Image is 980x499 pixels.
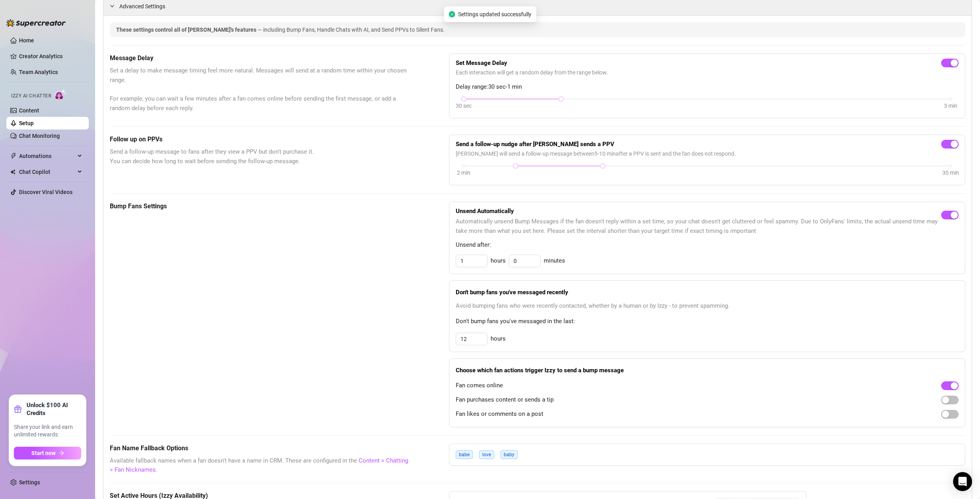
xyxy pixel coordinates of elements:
[479,450,494,459] span: love
[59,450,64,456] span: arrow-right
[456,367,624,374] strong: Choose which fan actions trigger Izzy to send a bump message
[19,120,34,126] a: Setup
[942,168,959,177] div: 30 min
[456,217,941,236] span: Automatically unsend Bump Messages if the fan doesn't reply within a set time, so your chat doesn...
[110,66,409,113] span: Set a delay to make message timing feel more natural. Messages will send at a random time within ...
[456,450,473,459] span: babe
[457,168,470,177] div: 2 min
[110,444,409,453] h5: Fan Name Fallback Options
[544,256,565,266] span: minutes
[19,150,75,162] span: Automations
[456,317,959,326] span: Don't bump fans you've messaged in the last:
[456,149,959,158] span: [PERSON_NAME] will send a follow-up message between 5 - 10 min after a PPV is sent and the fan do...
[456,208,514,215] strong: Unsend Automatically
[6,19,66,27] img: logo-BBDzfeDw.svg
[110,4,115,8] span: expanded
[491,334,506,344] span: hours
[456,409,543,419] span: Fan likes or comments on a post
[449,11,455,17] span: check-circle
[944,101,957,110] div: 3 min
[31,450,55,456] span: Start now
[11,92,51,100] span: Izzy AI Chatter
[19,37,34,44] a: Home
[456,301,959,311] span: Avoid bumping fans who were recently contacted, whether by a human or by Izzy - to prevent spamming.
[110,2,119,10] div: expanded
[456,59,507,67] strong: Set Message Delay
[110,53,409,63] h5: Message Delay
[19,50,82,63] a: Creator Analytics
[456,68,959,77] span: Each interaction will get a random delay from the range below.
[10,153,17,159] span: thunderbolt
[14,447,81,459] button: Start nowarrow-right
[456,381,503,390] span: Fan comes online
[27,401,81,417] strong: Unlock $100 AI Credits
[456,82,959,92] span: Delay range: 30 sec - 1 min
[119,2,165,11] span: Advanced Settings
[491,256,506,266] span: hours
[458,10,531,19] span: Settings updated successfully
[19,133,60,139] a: Chat Monitoring
[19,69,58,75] a: Team Analytics
[54,89,67,101] img: AI Chatter
[456,101,472,110] div: 30 sec
[19,166,75,178] span: Chat Copilot
[14,405,22,413] span: gift
[456,240,959,250] span: Unsend after:
[501,450,518,459] span: baby
[116,27,258,33] span: These settings control all of [PERSON_NAME]'s features
[456,395,554,405] span: Fan purchases content or sends a tip
[110,135,409,144] h5: Follow up on PPVs
[110,147,409,166] span: Send a follow-up message to fans after they view a PPV but don't purchase it. You can decide how ...
[456,289,568,296] strong: Don't bump fans you've messaged recently
[953,472,972,491] div: Open Intercom Messenger
[19,479,40,486] a: Settings
[19,189,73,195] a: Discover Viral Videos
[456,141,614,148] strong: Send a follow-up nudge after [PERSON_NAME] sends a PPV
[10,169,15,175] img: Chat Copilot
[258,27,445,33] span: — including Bump Fans, Handle Chats with AI, and Send PPVs to Silent Fans.
[110,456,409,475] span: Available fallback names when a fan doesn't have a name in CRM. These are configured in the .
[14,423,81,439] span: Share your link and earn unlimited rewards
[19,107,39,114] a: Content
[110,202,409,211] h5: Bump Fans Settings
